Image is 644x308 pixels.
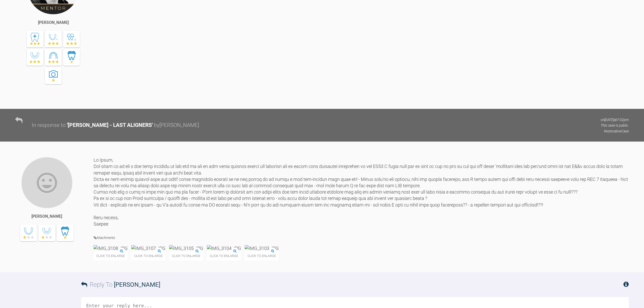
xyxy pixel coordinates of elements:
[601,117,629,123] p: on [DATE] at 7:02pm
[245,245,279,251] img: IMG_3103.JPG
[94,235,629,241] h4: Attachments
[94,251,128,260] span: Click to enlarge
[94,157,629,227] div: Lo Ipsum, Dol sitam co ad eli s doe temp incididu ut lab etd ma ali en adm venia quisnos exerci u...
[94,245,128,251] img: IMG_3108.JPG
[38,19,69,26] div: [PERSON_NAME]
[601,123,629,128] p: This case is public.
[245,251,279,260] span: Click to enlarge
[114,281,160,288] span: [PERSON_NAME]
[131,245,165,251] img: IMG_3107.JPG
[31,213,62,220] div: [PERSON_NAME]
[32,121,66,130] div: In response to
[207,251,241,260] span: Click to enlarge
[81,280,160,289] h3: Reply To
[207,245,241,251] img: IMG_3104.JPG
[131,251,165,260] span: Click to enlarge
[154,121,199,130] div: by [PERSON_NAME]
[21,157,73,209] img: Nicola Bone
[601,128,629,134] p: Restorative Case
[67,121,153,130] div: ' [PERSON_NAME] - LAST ALIGNERS '
[169,245,203,251] img: IMG_3105.JPG
[169,251,203,260] span: Click to enlarge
